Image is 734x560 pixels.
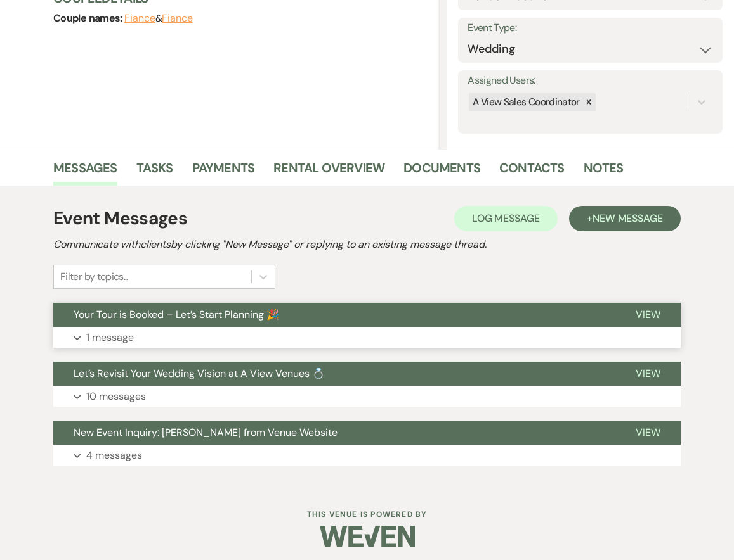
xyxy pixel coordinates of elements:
[53,237,681,252] h2: Communicate with clients by clicking "New Message" or replying to an existing message thread.
[86,388,146,405] p: 10 messages
[468,72,713,90] label: Assigned Users:
[468,19,713,37] label: Event Type:
[615,362,681,386] button: View
[615,303,681,327] button: View
[636,367,660,380] span: View
[124,13,155,23] button: Fiance
[615,421,681,445] button: View
[320,514,415,559] img: Weven Logo
[593,212,663,225] span: New Message
[273,158,384,186] a: Rental Overview
[584,158,624,186] a: Notes
[192,158,255,186] a: Payments
[162,13,193,23] button: Fiance
[53,327,681,348] button: 1 message
[636,426,660,439] span: View
[499,158,565,186] a: Contacts
[53,11,124,25] span: Couple names:
[74,426,338,439] span: New Event Inquiry: [PERSON_NAME] from Venue Website
[636,308,660,321] span: View
[403,158,480,186] a: Documents
[469,93,582,111] div: A View Sales Coordinator
[53,205,187,232] h1: Event Messages
[74,367,325,380] span: Let’s Revisit Your Wedding Vision at A View Venues 💍
[53,386,681,407] button: 10 messages
[569,206,681,231] button: +New Message
[454,206,558,231] button: Log Message
[53,421,615,445] button: New Event Inquiry: [PERSON_NAME] from Venue Website
[60,269,128,284] div: Filter by topics...
[472,212,540,225] span: Log Message
[136,158,173,186] a: Tasks
[86,447,142,464] p: 4 messages
[53,303,615,327] button: Your Tour is Booked – Let’s Start Planning 🎉
[53,445,681,466] button: 4 messages
[86,329,134,346] p: 1 message
[53,158,117,186] a: Messages
[74,308,279,321] span: Your Tour is Booked – Let’s Start Planning 🎉
[53,362,615,386] button: Let’s Revisit Your Wedding Vision at A View Venues 💍
[124,12,192,25] span: &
